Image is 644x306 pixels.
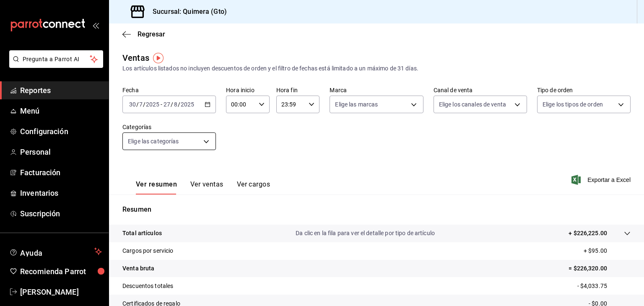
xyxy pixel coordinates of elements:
[136,101,139,108] span: /
[20,187,102,199] span: Inventarios
[190,180,223,194] button: Ver ventas
[573,175,631,185] button: Exportar a Excel
[153,53,164,63] img: Tooltip marker
[128,137,179,145] span: Elige las categorías
[180,101,195,108] input: ----
[20,286,102,298] span: [PERSON_NAME]
[20,126,102,137] span: Configuración
[20,266,102,277] span: Recomienda Parrot
[122,87,216,93] label: Fecha
[23,55,90,64] span: Pregunta a Parrot AI
[129,101,136,108] input: --
[20,146,102,158] span: Personal
[122,205,631,215] p: Resumen
[122,64,631,73] div: Los artículos listados no incluyen descuentos de orden y el filtro de fechas está limitado a un m...
[20,85,102,96] span: Reportes
[20,246,91,257] span: Ayuda
[145,101,160,108] input: ----
[569,229,607,238] p: + $226,225.00
[439,100,506,109] span: Elige los canales de venta
[146,7,227,17] h3: Sucursal: Quimera (Gto)
[143,101,145,108] span: /
[276,87,320,93] label: Hora fin
[136,180,177,194] button: Ver resumen
[161,101,162,108] span: -
[122,246,174,255] p: Cargos por servicio
[577,282,631,290] p: - $4,033.75
[434,87,527,93] label: Canal de venta
[122,124,216,130] label: Categorías
[20,208,102,219] span: Suscripción
[122,264,154,273] p: Venta bruta
[9,50,103,68] button: Pregunta a Parrot AI
[569,264,631,273] p: = $226,320.00
[178,101,180,108] span: /
[237,180,270,194] button: Ver cargos
[171,101,173,108] span: /
[537,87,631,93] label: Tipo de orden
[20,105,102,117] span: Menú
[543,100,603,109] span: Elige los tipos de orden
[20,167,102,178] span: Facturación
[584,246,631,255] p: + $95.00
[136,180,270,194] div: navigation tabs
[139,101,143,108] input: --
[138,30,165,38] span: Regresar
[335,100,378,109] span: Elige las marcas
[122,30,165,38] button: Regresar
[122,229,162,238] p: Total artículos
[122,282,173,290] p: Descuentos totales
[226,87,270,93] label: Hora inicio
[174,101,178,108] input: --
[296,229,435,238] p: Da clic en la fila para ver el detalle por tipo de artículo
[330,87,423,93] label: Marca
[92,22,99,29] button: open_drawer_menu
[163,101,171,108] input: --
[122,52,149,64] div: Ventas
[6,61,103,70] a: Pregunta a Parrot AI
